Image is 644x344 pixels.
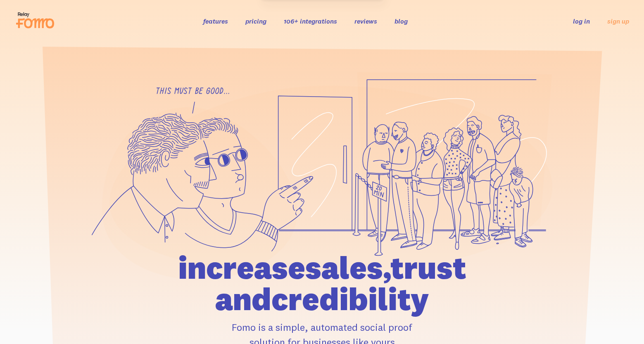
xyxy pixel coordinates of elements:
a: pricing [245,17,266,25]
a: 106+ integrations [284,17,337,25]
a: sign up [607,17,629,26]
a: blog [394,17,408,25]
a: reviews [354,17,377,25]
a: features [203,17,228,25]
h1: increase sales, trust and credibility [131,252,513,315]
a: log in [573,17,590,25]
